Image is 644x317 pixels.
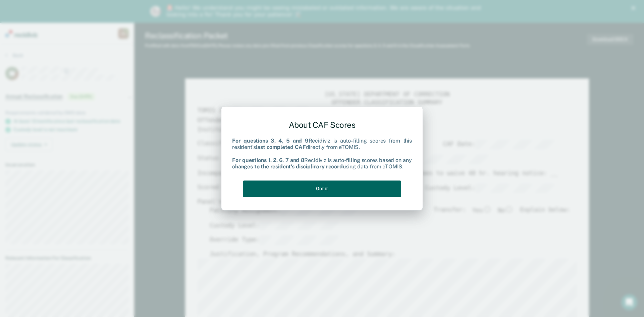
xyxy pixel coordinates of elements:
[631,6,638,10] div: Close
[232,157,304,163] b: For questions 1, 2, 6, 7 and 8
[150,6,161,17] img: Profile image for Kim
[232,115,412,135] div: About CAF Scores
[166,5,483,18] div: 🚨 Hello! We understand you might be seeing mislabeled or outdated information. We are aware of th...
[232,138,309,144] b: For questions 3, 4, 5 and 9
[232,163,343,170] b: changes to the resident's disciplinary record
[256,144,306,151] b: last completed CAF
[232,138,412,170] div: Recidiviz is auto-filling scores from this resident's directly from eTOMIS. Recidiviz is auto-fil...
[243,180,401,197] button: Got it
